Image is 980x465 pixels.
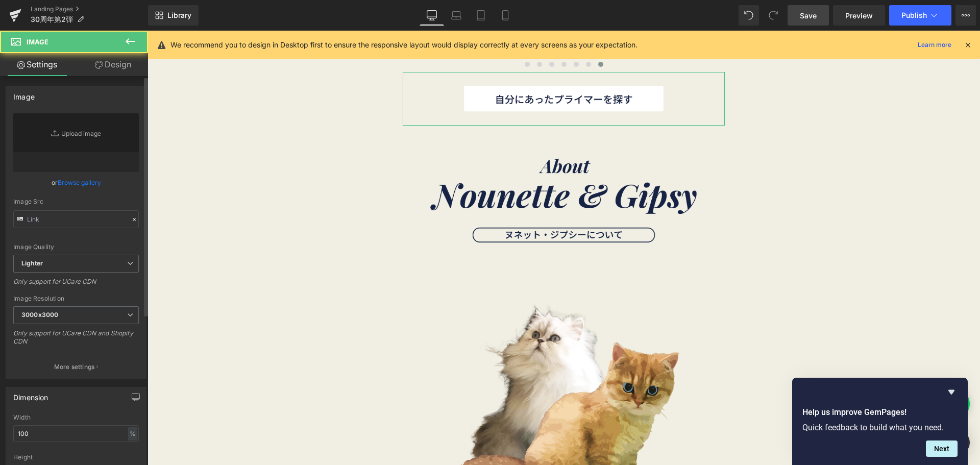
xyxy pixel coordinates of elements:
[13,177,139,188] div: or
[802,406,958,419] h2: Help us improve GemPages!
[31,5,148,13] a: Landing Pages
[833,5,885,26] a: Preview
[889,5,951,26] button: Publish
[800,10,817,21] span: Save
[13,414,139,421] div: Width
[420,5,444,26] a: Desktop
[21,259,43,267] b: Lighter
[13,329,139,352] div: Only support for UCare CDN and Shopify CDN
[76,53,150,76] a: Design
[13,243,139,251] div: Image Quality
[13,295,139,302] div: Image Resolution
[845,10,873,21] span: Preview
[802,386,958,457] div: Help us improve GemPages!
[739,5,759,26] button: Undo
[469,5,493,26] a: Tablet
[27,38,48,46] span: Image
[128,427,137,440] div: %
[955,5,976,26] button: More
[13,210,139,228] input: Link
[914,39,955,51] a: Learn more
[13,278,139,292] div: Only support for UCare CDN
[13,87,35,101] div: Image
[13,454,139,461] div: Height
[763,5,783,26] button: Redo
[945,386,958,398] button: Hide survey
[13,387,48,402] div: Dimension
[13,198,139,205] div: Image Src
[31,15,73,23] span: 30周年第2弾
[901,11,927,19] span: Publish
[802,423,958,432] p: Quick feedback to build what you need.
[54,362,95,372] p: More settings
[13,425,139,442] input: auto
[6,355,146,379] button: More settings
[170,39,638,51] p: We recommend you to design in Desktop first to ensure the responsive layout would display correct...
[167,11,191,20] span: Library
[21,311,58,319] b: 3000x3000
[493,5,518,26] a: Mobile
[58,174,101,191] a: Browse gallery
[444,5,469,26] a: Laptop
[148,5,199,26] a: New Library
[926,440,958,457] button: Next question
